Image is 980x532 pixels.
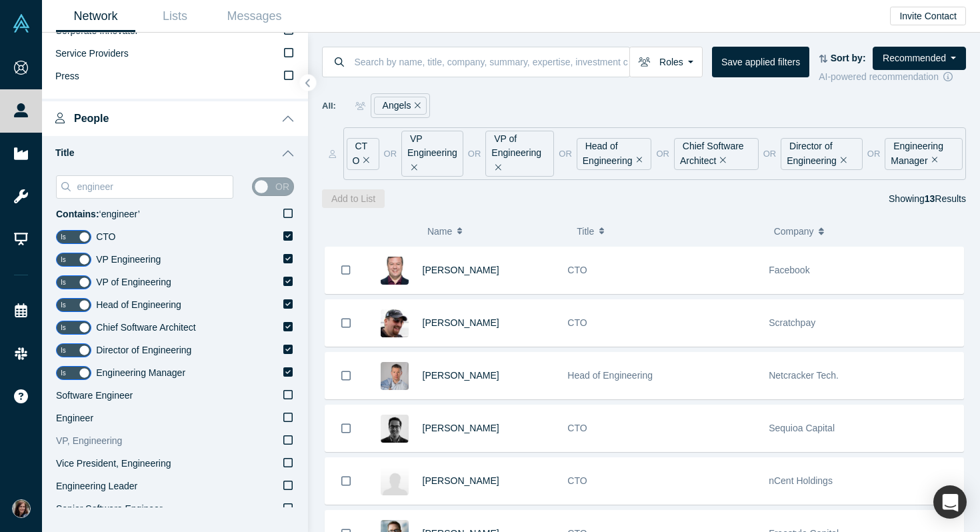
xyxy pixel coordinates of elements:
[96,254,161,265] span: VP Engineering
[712,47,809,77] button: Save applied filters
[769,423,835,433] span: Sequioa Capital
[423,423,499,433] a: [PERSON_NAME]
[325,405,367,451] button: Bookmark
[96,231,115,242] span: CTO
[56,481,137,491] span: Engineering Leader
[215,1,294,32] a: Messages
[75,178,233,195] input: Search Title
[411,98,421,113] button: Remove Filter
[56,435,122,446] span: VP, Engineering
[381,257,409,285] img: Mark Torrance's Profile Image
[96,367,185,378] span: Engineering Manager
[322,189,385,208] button: Add to List
[74,112,109,125] span: People
[819,70,966,84] div: AI-powered recommendation
[774,217,814,245] span: Company
[384,147,397,161] span: or
[56,413,93,423] span: Engineer
[889,189,966,208] div: Showing
[577,217,759,245] button: Title
[96,322,195,333] span: Chief Software Architect
[347,138,379,170] div: CTO
[491,160,501,175] button: Remove Filter
[96,299,181,310] span: Head of Engineering
[325,353,367,399] button: Bookmark
[12,499,31,518] img: Ala Stolpnik's Account
[423,317,499,328] a: [PERSON_NAME]
[873,47,966,70] button: Recommended
[867,147,881,161] span: or
[716,153,726,169] button: Remove Filter
[12,14,31,33] img: Alchemist Vault Logo
[769,265,809,275] span: Facebook
[559,147,572,161] span: or
[885,138,963,170] div: Engineering Manager
[567,423,587,433] span: CTO
[96,277,171,287] span: VP of Engineering
[928,153,938,169] button: Remove Filter
[381,309,409,337] img: Steven Tamm's Profile Image
[763,147,777,161] span: or
[42,136,308,171] button: Title
[381,362,409,390] img: Maxim Yasochka's Profile Image
[56,503,163,514] span: Senior Software Engineer
[774,217,957,245] button: Company
[427,217,452,245] span: Name
[485,131,554,177] div: VP of Engineering
[577,217,594,245] span: Title
[55,48,129,59] span: Service Providers
[322,99,336,113] span: All:
[55,147,75,159] span: Title
[56,209,140,219] span: ‘ engineer ’
[674,138,759,170] div: Chief Software Architect
[925,193,966,204] span: Results
[468,147,481,161] span: or
[831,53,866,63] strong: Sort by:
[401,131,463,177] div: VP Engineering
[567,265,587,275] span: CTO
[769,317,815,328] span: Scratchpay
[656,147,669,161] span: or
[56,209,99,219] b: Contains:
[633,153,643,169] button: Remove Filter
[55,71,79,81] span: Press
[629,47,703,77] button: Roles
[769,370,839,381] span: Netcracker Tech.
[577,138,652,170] div: Head of Engineering
[96,345,191,355] span: Director of Engineering
[837,153,847,169] button: Remove Filter
[381,415,409,443] img: Karanveer Mohan's Profile Image
[925,193,935,204] strong: 13
[890,7,966,25] button: Invite Contact
[423,265,499,275] a: [PERSON_NAME]
[56,458,171,469] span: Vice President, Engineering
[325,300,367,346] button: Bookmark
[353,46,629,77] input: Search by name, title, company, summary, expertise, investment criteria or topics of focus
[359,153,369,169] button: Remove Filter
[56,1,135,32] a: Network
[567,370,653,381] span: Head of Engineering
[567,317,587,328] span: CTO
[423,475,499,486] a: [PERSON_NAME]
[374,97,427,115] div: Angels
[42,99,308,136] button: People
[769,475,833,486] span: nCent Holdings
[55,25,139,36] span: Corporate Innovator
[135,1,215,32] a: Lists
[427,217,563,245] button: Name
[325,458,367,504] button: Bookmark
[325,247,367,293] button: Bookmark
[407,160,417,175] button: Remove Filter
[781,138,863,170] div: Director of Engineering
[423,370,499,381] a: [PERSON_NAME]
[567,475,587,486] span: CTO
[381,467,409,495] img: Jim Hunter's Profile Image
[56,390,133,401] span: Software Engineer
